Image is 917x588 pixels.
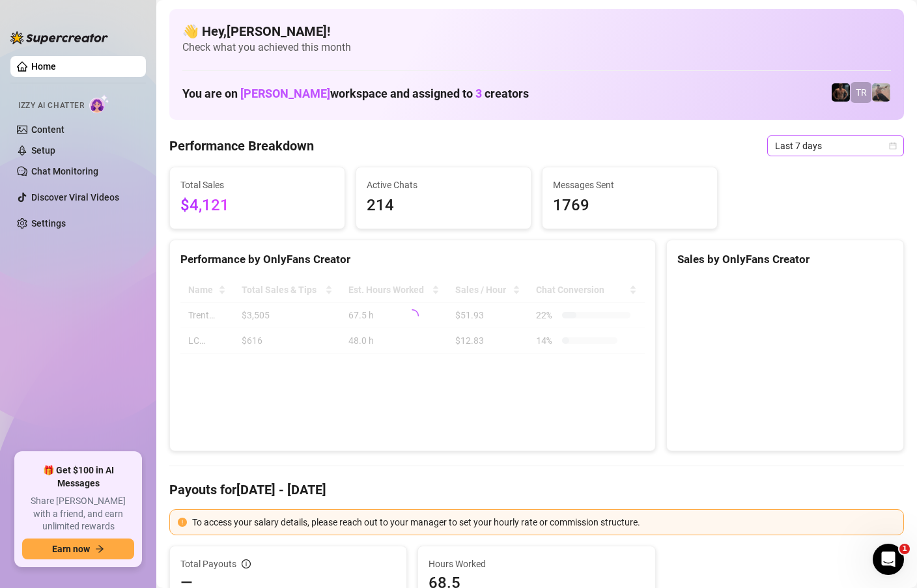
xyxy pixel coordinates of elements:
iframe: Intercom live chat [873,544,904,575]
a: Setup [31,145,55,156]
a: Settings [31,218,66,229]
span: Hours Worked [429,557,644,571]
a: Content [31,124,64,135]
h1: You are on workspace and assigned to creators [182,87,529,101]
img: LC [872,83,890,102]
span: Earn now [52,544,90,554]
span: Share [PERSON_NAME] with a friend, and earn unlimited rewards [22,495,134,533]
span: $4,121 [180,193,334,218]
span: [PERSON_NAME] [240,87,330,100]
span: 3 [475,87,482,100]
a: Chat Monitoring [31,166,98,176]
h4: 👋 Hey, [PERSON_NAME] ! [182,22,891,40]
span: Messages Sent [553,178,707,192]
span: 1769 [553,193,707,218]
span: 🎁 Get $100 in AI Messages [22,464,134,490]
span: Active Chats [367,178,520,192]
span: 214 [367,193,520,218]
span: info-circle [242,559,251,568]
div: To access your salary details, please reach out to your manager to set your hourly rate or commis... [192,515,896,529]
span: exclamation-circle [178,518,187,527]
span: Total Payouts [180,557,236,571]
div: Performance by OnlyFans Creator [180,251,645,268]
div: Sales by OnlyFans Creator [677,251,893,268]
img: Trent [832,83,850,102]
a: Home [31,61,56,72]
span: TR [856,85,867,100]
span: Check what you achieved this month [182,40,891,55]
h4: Payouts for [DATE] - [DATE] [169,481,904,499]
span: arrow-right [95,544,104,553]
span: 1 [899,544,910,554]
span: loading [403,307,421,325]
h4: Performance Breakdown [169,137,314,155]
span: calendar [889,142,897,150]
img: AI Chatter [89,94,109,113]
img: logo-BBDzfeDw.svg [10,31,108,44]
span: Izzy AI Chatter [18,100,84,112]
span: Last 7 days [775,136,896,156]
a: Discover Viral Videos [31,192,119,203]
button: Earn nowarrow-right [22,539,134,559]
span: Total Sales [180,178,334,192]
